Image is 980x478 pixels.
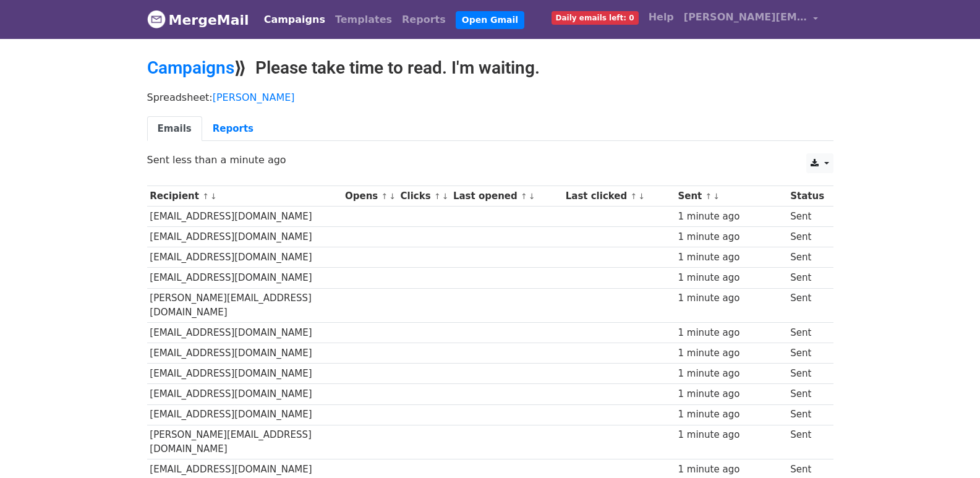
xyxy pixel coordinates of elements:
th: Sent [675,186,788,207]
a: Templates [330,7,397,32]
div: 1 minute ago [678,463,784,477]
img: MergeMail logo [147,10,166,28]
div: 1 minute ago [678,428,784,442]
a: ↓ [529,192,535,201]
td: [EMAIL_ADDRESS][DOMAIN_NAME] [147,384,343,404]
th: Last opened [450,186,563,207]
th: Recipient [147,186,343,207]
a: ↓ [638,192,645,201]
td: [EMAIL_ADDRESS][DOMAIN_NAME] [147,268,343,288]
td: [EMAIL_ADDRESS][DOMAIN_NAME] [147,247,343,268]
a: MergeMail [147,7,249,33]
a: Reports [397,7,451,32]
a: Reports [202,116,264,142]
p: Spreadsheet: [147,91,833,104]
div: 1 minute ago [678,387,784,401]
th: Opens [342,186,398,207]
th: Status [787,186,827,207]
td: Sent [787,207,827,227]
td: Sent [787,384,827,404]
td: [EMAIL_ADDRESS][DOMAIN_NAME] [147,323,343,343]
a: ↑ [381,192,388,201]
a: Campaigns [259,7,330,32]
a: ↓ [713,192,720,201]
a: Help [644,5,679,30]
td: [EMAIL_ADDRESS][DOMAIN_NAME] [147,404,343,425]
a: ↑ [202,192,209,201]
a: [PERSON_NAME] [213,92,295,103]
a: ↓ [210,192,217,201]
td: Sent [787,268,827,288]
td: [PERSON_NAME][EMAIL_ADDRESS][DOMAIN_NAME] [147,288,343,323]
p: Sent less than a minute ago [147,153,833,166]
td: [PERSON_NAME][EMAIL_ADDRESS][DOMAIN_NAME] [147,425,343,459]
div: 1 minute ago [678,367,784,381]
a: Daily emails left: 0 [547,5,644,30]
div: 1 minute ago [678,346,784,361]
span: [PERSON_NAME][EMAIL_ADDRESS][DOMAIN_NAME] [684,10,807,25]
td: Sent [787,343,827,364]
div: 1 minute ago [678,326,784,340]
td: Sent [787,323,827,343]
div: 1 minute ago [678,271,784,285]
div: 1 minute ago [678,210,784,224]
td: Sent [787,404,827,425]
td: [EMAIL_ADDRESS][DOMAIN_NAME] [147,207,343,227]
a: Campaigns [147,58,234,78]
a: ↓ [442,192,449,201]
div: 1 minute ago [678,230,784,244]
a: ↑ [705,192,712,201]
span: Daily emails left: 0 [552,11,639,25]
a: ↓ [389,192,396,201]
td: Sent [787,425,827,459]
a: ↑ [631,192,637,201]
td: Sent [787,247,827,268]
div: 1 minute ago [678,250,784,265]
td: Sent [787,288,827,323]
a: Open Gmail [456,11,524,29]
td: Sent [787,227,827,247]
a: [PERSON_NAME][EMAIL_ADDRESS][DOMAIN_NAME] [679,5,824,34]
div: 1 minute ago [678,408,784,422]
th: Clicks [398,186,450,207]
td: Sent [787,364,827,384]
div: 1 minute ago [678,291,784,305]
th: Last clicked [563,186,675,207]
a: Emails [147,116,202,142]
a: ↑ [521,192,527,201]
h2: ⟫ Please take time to read. I'm waiting. [147,58,833,79]
td: [EMAIL_ADDRESS][DOMAIN_NAME] [147,364,343,384]
td: [EMAIL_ADDRESS][DOMAIN_NAME] [147,227,343,247]
td: [EMAIL_ADDRESS][DOMAIN_NAME] [147,343,343,364]
a: ↑ [434,192,441,201]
